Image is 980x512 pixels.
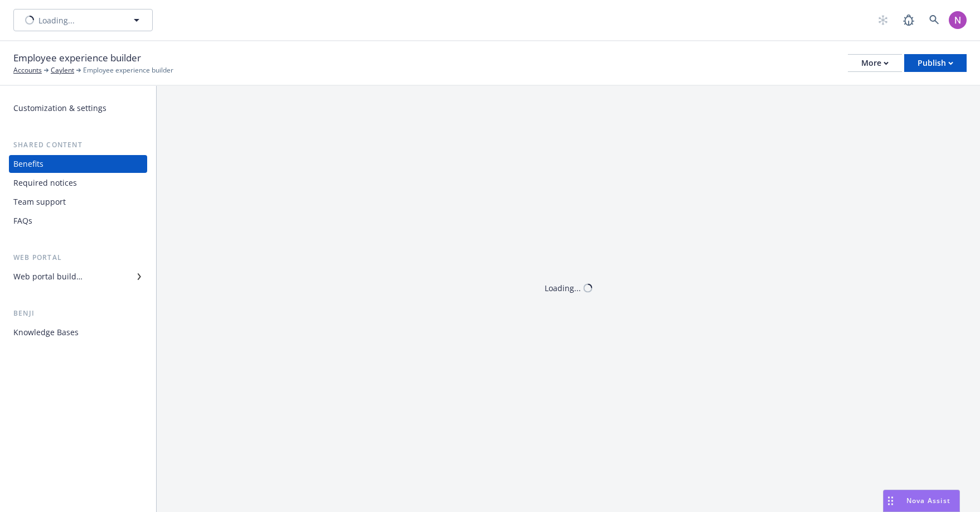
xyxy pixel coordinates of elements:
div: Benefits [13,155,43,173]
a: Required notices [9,174,147,192]
div: Web portal [9,252,147,263]
a: Web portal builder [9,268,147,286]
button: Loading... [13,9,153,31]
div: Required notices [13,174,77,192]
div: Loading... [545,282,581,294]
a: Report a Bug [897,9,920,31]
button: More [848,54,902,72]
div: Customization & settings [13,99,106,117]
div: Benji [9,308,147,319]
a: Benefits [9,155,147,173]
div: Knowledge Bases [13,323,79,341]
span: Nova Assist [906,496,950,505]
span: Loading... [38,15,75,26]
button: Nova Assist [883,490,960,512]
a: Start snowing [872,9,894,31]
div: Web portal builder [13,268,83,286]
div: Publish [918,55,953,71]
a: Accounts [13,65,42,75]
a: Customization & settings [9,99,147,117]
img: photo [949,11,967,29]
span: Employee experience builder [83,65,173,75]
div: More [861,55,889,71]
div: Team support [13,193,66,211]
div: Drag to move [884,490,897,511]
a: FAQs [9,212,147,230]
a: Team support [9,193,147,211]
a: Knowledge Bases [9,323,147,341]
a: Search [923,9,945,31]
div: Shared content [9,139,147,151]
button: Publish [904,54,967,72]
span: Employee experience builder [13,51,141,65]
a: Caylent [51,65,74,75]
div: FAQs [13,212,32,230]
